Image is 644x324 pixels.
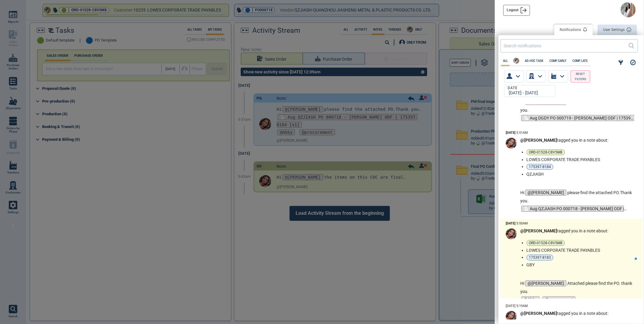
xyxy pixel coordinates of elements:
button: Logout [503,5,530,16]
strong: @[PERSON_NAME] [520,228,557,233]
span: tagged you in a note about: [520,228,608,233]
span: RESET FILTERS [573,71,588,82]
legend: Date [507,86,518,90]
strong: @[PERSON_NAME] [520,311,557,316]
strong: [DATE] [506,131,515,135]
span: ORD-01528-C8V5M8 [529,150,562,154]
input: Search notifications [504,41,629,50]
label: AD-HOC TASK [523,59,545,62]
span: tagged you in a note about: [520,311,608,316]
div: outlined primary button group [554,25,637,37]
img: Avatar [506,311,517,322]
p: Hi please find the attached PO,thank you. [520,98,635,114]
button: User Settings [598,25,637,35]
label: [DATE] 5:19AM [506,304,528,308]
button: Notifications [554,25,593,35]
span: 175397-8184 [529,165,551,169]
p: Hi please find the attached PO.Thank you. [520,189,635,205]
strong: [DATE] [506,221,515,225]
label: COMP. LATE [571,59,589,62]
img: Avatar [506,138,517,149]
span: @Abby [521,296,540,302]
li: LOWES CORPORATE TRADE PAYABLES [526,248,632,253]
label: 5:50AM [506,222,528,226]
span: @[PERSON_NAME] [525,190,566,196]
button: RESET FILTERS [571,70,590,83]
label: COMP. EARLY [548,59,568,62]
p: Hi Attached please find the PO. thank you. [520,279,635,295]
span: @procurement [542,296,575,302]
div: [DATE] - [DATE] [507,91,550,96]
strong: @[PERSON_NAME] [520,138,557,143]
img: Avatar [506,228,517,239]
span: 📄 Aug DGDY PO 000719 - [PERSON_NAME] ODF | 175397-8185 [v1] [520,115,634,129]
li: QZJIASH [526,172,632,177]
img: Avatar [621,2,636,17]
span: tagged you in a note about: [520,138,608,143]
label: All [501,59,510,62]
span: 📄 Aug QZJIASH PO 000718 - [PERSON_NAME] ODF | 175397-8184 [v1] [520,206,624,220]
li: LOWES CORPORATE TRADE PAYABLES [526,157,632,162]
label: 5:51AM [506,131,528,135]
span: 175397-8183 [529,256,551,259]
img: Avatar [513,58,519,64]
span: @[PERSON_NAME] [525,280,566,286]
li: GBY [526,262,632,267]
div: grid [498,105,642,320]
span: ORD-01528-C8V5M8 [529,241,562,245]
